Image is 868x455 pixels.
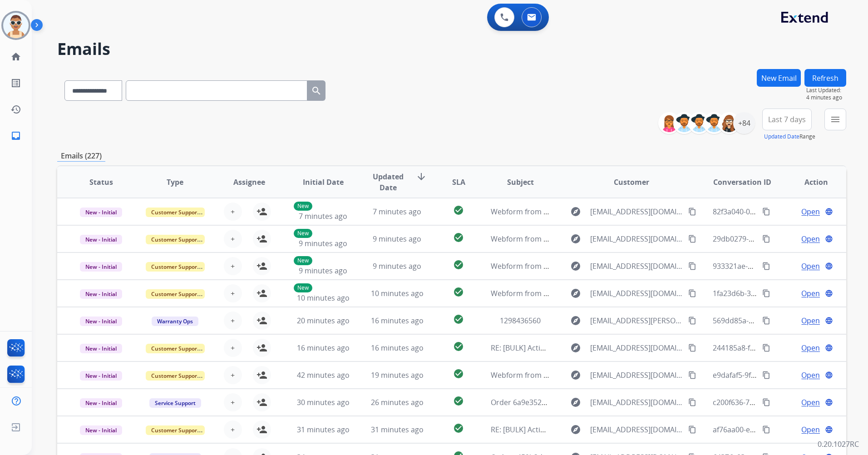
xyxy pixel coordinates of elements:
[80,398,122,408] span: New - Initial
[825,398,833,406] mat-icon: language
[146,425,205,435] span: Customer Support
[224,312,242,330] button: +
[373,234,421,244] span: 9 minutes ago
[570,424,581,435] mat-icon: explore
[801,288,820,299] span: Open
[825,371,833,379] mat-icon: language
[10,130,21,141] mat-icon: inbox
[491,397,654,407] span: Order 6a9e3521-90b9-4107-9c9a-72e76769dab1
[297,293,350,303] span: 10 minutes ago
[491,370,696,380] span: Webform from [EMAIL_ADDRESS][DOMAIN_NAME] on [DATE]
[688,344,696,352] mat-icon: content_copy
[733,112,755,134] div: +84
[491,234,696,244] span: Webform from [EMAIL_ADDRESS][DOMAIN_NAME] on [DATE]
[231,315,235,326] span: +
[294,229,312,238] p: New
[373,207,421,217] span: 7 minutes ago
[570,342,581,353] mat-icon: explore
[299,211,347,221] span: 7 minutes ago
[570,288,581,299] mat-icon: explore
[688,371,696,379] mat-icon: content_copy
[590,315,683,326] span: [EMAIL_ADDRESS][PERSON_NAME][DOMAIN_NAME]
[507,177,534,188] span: Subject
[688,398,696,406] mat-icon: content_copy
[713,316,853,326] span: 569dd85a-56ed-4355-9786-9c1124c9e489
[801,370,820,381] span: Open
[825,344,833,352] mat-icon: language
[768,118,806,121] span: Last 7 days
[256,261,267,272] mat-icon: person_add
[590,370,683,381] span: [EMAIL_ADDRESS][DOMAIN_NAME]
[713,288,850,298] span: 1fa23d6b-3cac-4b9c-8b52-68be8f205191
[801,315,820,326] span: Open
[167,177,183,188] span: Type
[713,234,851,244] span: 29db0279-5162-4cf0-9c00-adaa26594029
[297,397,350,407] span: 30 minutes ago
[80,317,122,326] span: New - Initial
[299,238,347,248] span: 9 minutes ago
[825,289,833,297] mat-icon: language
[453,341,464,352] mat-icon: check_circle
[146,344,205,353] span: Customer Support
[590,424,683,435] span: [EMAIL_ADDRESS][DOMAIN_NAME]
[806,94,846,101] span: 4 minutes ago
[149,398,201,408] span: Service Support
[224,284,242,302] button: +
[801,397,820,408] span: Open
[89,177,113,188] span: Status
[3,13,29,38] img: avatar
[713,177,771,188] span: Conversation ID
[491,207,696,217] span: Webform from [EMAIL_ADDRESS][DOMAIN_NAME] on [DATE]
[224,339,242,357] button: +
[371,288,424,298] span: 10 minutes ago
[453,396,464,406] mat-icon: check_circle
[500,316,541,326] span: 1298436560
[491,261,696,271] span: Webform from [EMAIL_ADDRESS][DOMAIN_NAME] on [DATE]
[590,261,683,272] span: [EMAIL_ADDRESS][DOMAIN_NAME]
[256,315,267,326] mat-icon: person_add
[614,177,649,188] span: Customer
[256,397,267,408] mat-icon: person_add
[297,370,350,380] span: 42 minutes ago
[371,316,424,326] span: 16 minutes ago
[294,202,312,211] p: New
[590,397,683,408] span: [EMAIL_ADDRESS][DOMAIN_NAME]
[688,317,696,325] mat-icon: content_copy
[570,315,581,326] mat-icon: explore
[146,371,205,381] span: Customer Support
[80,235,122,244] span: New - Initial
[256,206,267,217] mat-icon: person_add
[801,342,820,353] span: Open
[713,261,852,271] span: 933321ae-aabc-4fe7-bab8-26de8a0c6e2d
[762,344,770,352] mat-icon: content_copy
[224,393,242,411] button: +
[371,343,424,353] span: 16 minutes ago
[762,235,770,243] mat-icon: content_copy
[297,425,350,435] span: 31 minutes ago
[762,371,770,379] mat-icon: content_copy
[762,425,770,434] mat-icon: content_copy
[80,344,122,353] span: New - Initial
[297,316,350,326] span: 20 minutes ago
[688,262,696,270] mat-icon: content_copy
[231,342,235,353] span: +
[146,208,205,217] span: Customer Support
[713,343,850,353] span: 244185a8-f524-452c-92a7-659658a56737
[57,40,846,58] h2: Emails
[762,208,770,216] mat-icon: content_copy
[757,69,801,87] button: New Email
[146,262,205,272] span: Customer Support
[80,425,122,435] span: New - Initial
[10,51,21,62] mat-icon: home
[231,370,235,381] span: +
[231,233,235,244] span: +
[368,171,409,193] span: Updated Date
[801,424,820,435] span: Open
[590,233,683,244] span: [EMAIL_ADDRESS][DOMAIN_NAME]
[762,262,770,270] mat-icon: content_copy
[688,235,696,243] mat-icon: content_copy
[491,343,720,353] span: RE: [BULK] Action required: Extend claim approved for replacement
[801,261,820,272] span: Open
[80,371,122,381] span: New - Initial
[297,343,350,353] span: 16 minutes ago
